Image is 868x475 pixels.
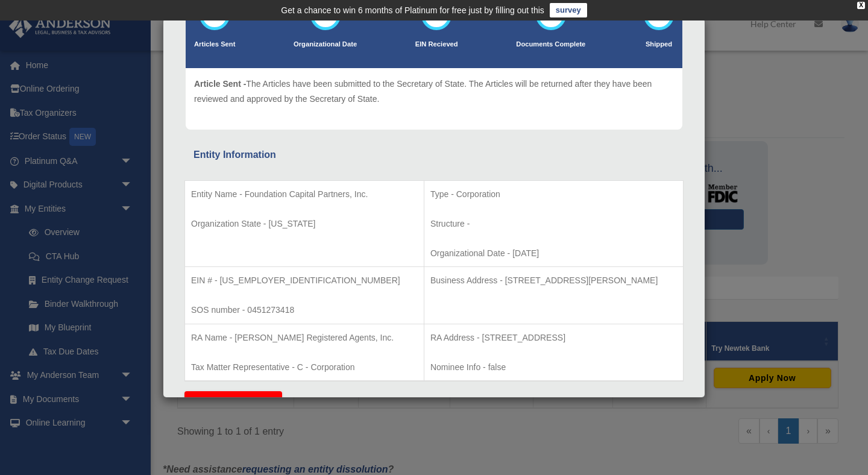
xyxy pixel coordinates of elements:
[294,39,357,51] p: Organizational Date
[194,39,235,51] p: Articles Sent
[430,273,677,288] p: Business Address - [STREET_ADDRESS][PERSON_NAME]
[191,360,418,375] p: Tax Matter Representative - C - Corporation
[194,77,674,106] p: The Articles have been submitted to the Secretary of State. The Articles will be returned after t...
[191,187,418,202] p: Entity Name - Foundation Capital Partners, Inc.
[430,360,677,375] p: Nominee Info - false
[281,3,544,17] div: Get a chance to win 6 months of Platinum for free just by filling out this
[516,39,585,51] p: Documents Complete
[857,2,865,9] div: close
[193,146,675,163] div: Entity Information
[191,303,418,318] p: SOS number - 0451273418
[430,216,677,231] p: Structure -
[191,330,418,345] p: RA Name - [PERSON_NAME] Registered Agents, Inc.
[191,273,418,288] p: EIN # - [US_EMPLOYER_IDENTIFICATION_NUMBER]
[550,3,587,17] a: survey
[194,79,246,89] span: Article Sent -
[430,187,677,202] p: Type - Corporation
[430,330,677,345] p: RA Address - [STREET_ADDRESS]
[430,246,677,261] p: Organizational Date - [DATE]
[644,39,674,51] p: Shipped
[191,216,418,231] p: Organization State - [US_STATE]
[415,39,458,51] p: EIN Recieved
